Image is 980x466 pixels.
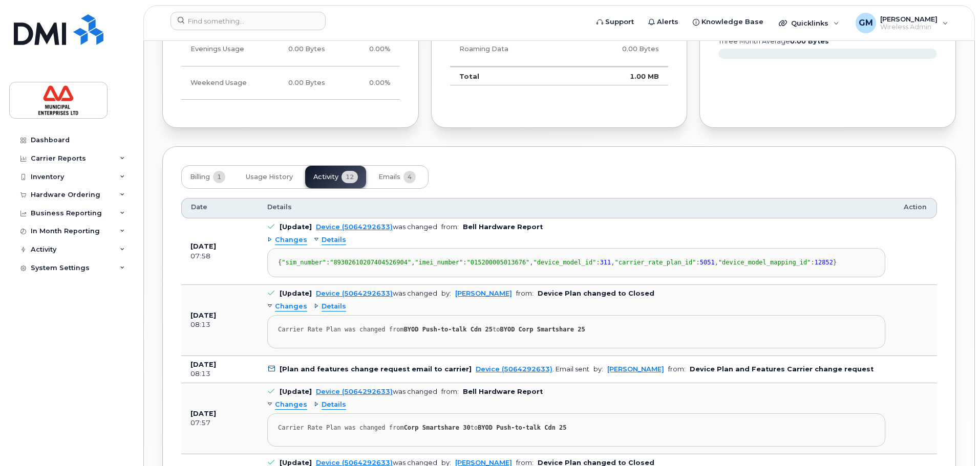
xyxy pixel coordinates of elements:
[181,66,400,100] tr: Friday from 6:00pm to Monday 8:00am
[657,17,678,27] span: Alerts
[790,37,829,45] tspan: 0.00 Bytes
[280,290,312,297] b: [Update]
[181,66,262,100] td: Weekend Usage
[316,290,437,297] div: was changed
[278,326,875,334] div: Carrier Rate Plan was changed from to
[476,365,589,373] div: . Email sent
[275,400,307,410] span: Changes
[322,235,346,245] span: Details
[686,12,771,32] a: Knowledge Base
[450,33,572,66] td: Roaming Data
[516,290,534,297] span: from:
[278,259,875,267] div: { : , : , : , : , : }
[378,173,400,181] span: Emails
[316,290,393,297] a: Device (5064292633)
[701,17,763,27] span: Knowledge Base
[262,66,334,100] td: 0.00 Bytes
[718,37,829,45] text: three month average
[848,13,955,33] div: Gillian MacNeill
[880,23,938,31] span: Wireless Admin
[538,290,654,297] b: Device Plan changed to Closed
[404,326,493,333] strong: BYOD Push-to-talk Cdn 25
[190,242,216,250] b: [DATE]
[181,33,262,66] td: Evenings Usage
[415,259,463,266] span: "imei_number"
[278,424,875,432] div: Carrier Rate Plan was changed from to
[534,259,596,266] span: "device_model_id"
[455,290,512,297] a: [PERSON_NAME]
[467,259,530,266] span: "015200005013676"
[600,259,611,266] span: 311
[280,388,312,395] b: [Update]
[262,33,334,66] td: 0.00 Bytes
[607,365,664,373] a: [PERSON_NAME]
[330,259,411,266] span: "89302610207404526904"
[280,223,312,231] b: [Update]
[572,66,668,86] td: 1.00 MB
[463,223,543,231] b: Bell Hardware Report
[615,259,696,266] span: "carrier_rate_plan_id"
[190,410,216,417] b: [DATE]
[322,400,346,410] span: Details
[718,259,811,266] span: "device_model_mapping_id"
[190,252,249,261] div: 07:58
[605,17,634,27] span: Support
[772,13,846,33] div: Quicklinks
[190,312,216,319] b: [DATE]
[316,388,393,395] a: Device (5064292633)
[190,418,249,428] div: 07:57
[275,235,307,245] span: Changes
[191,203,207,212] span: Date
[282,259,326,266] span: "sim_number"
[190,320,249,329] div: 08:13
[476,365,552,373] a: Device (5064292633)
[668,365,686,373] span: from:
[641,12,686,32] a: Alerts
[690,365,874,373] b: Device Plan and Features Carrier change request
[213,171,225,183] span: 1
[463,388,543,395] b: Bell Hardware Report
[316,388,437,395] div: was changed
[334,66,400,100] td: 0.00%
[791,19,828,27] span: Quicklinks
[322,302,346,312] span: Details
[171,12,326,30] input: Find something...
[700,259,715,266] span: 5051
[593,365,603,373] span: by:
[275,302,307,312] span: Changes
[316,223,393,231] a: Device (5064292633)
[500,326,585,333] strong: BYOD Corp Smartshare 25
[280,365,472,373] b: [Plan and features change request email to carrier]
[246,173,293,181] span: Usage History
[880,15,938,23] span: [PERSON_NAME]
[441,223,459,231] span: from:
[589,12,641,32] a: Support
[441,388,459,395] span: from:
[894,198,937,218] th: Action
[572,33,668,66] td: 0.00 Bytes
[334,33,400,66] td: 0.00%
[450,66,572,86] td: Total
[190,173,210,181] span: Billing
[478,424,566,431] strong: BYOD Push-to-talk Cdn 25
[316,223,437,231] div: was changed
[403,171,416,183] span: 4
[190,361,216,368] b: [DATE]
[404,424,471,431] strong: Corp Smartshare 30
[859,17,873,29] span: GM
[181,33,400,66] tr: Weekdays from 6:00pm to 8:00am
[190,369,249,379] div: 08:13
[267,203,292,212] span: Details
[815,259,833,266] span: 12852
[441,290,451,297] span: by:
